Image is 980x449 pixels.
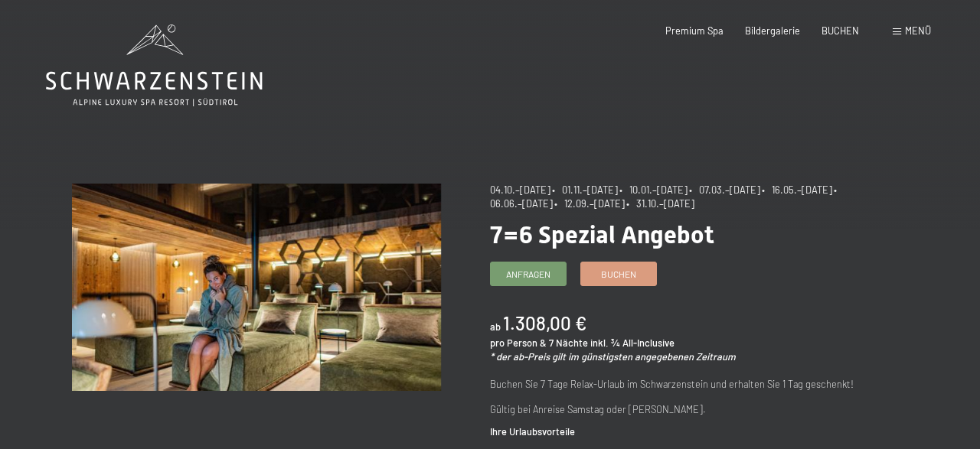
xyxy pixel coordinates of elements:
span: • 01.11.–[DATE] [552,184,618,196]
span: • 31.10.–[DATE] [626,197,694,210]
a: Buchen [581,262,656,285]
a: Premium Spa [665,24,724,37]
span: 7 Nächte [549,337,588,349]
span: • 07.03.–[DATE] [689,184,760,196]
span: Menü [905,24,931,37]
span: • 16.05.–[DATE] [762,184,832,196]
span: pro Person & [490,337,547,349]
a: BUCHEN [822,24,859,37]
span: • 10.01.–[DATE] [619,184,688,196]
span: Anfragen [506,268,550,281]
span: inkl. ¾ All-Inclusive [590,337,675,349]
strong: Ihre Urlaubsvorteile [490,425,575,438]
span: • 06.06.–[DATE] [490,184,841,210]
a: Anfragen [491,262,566,285]
span: Buchen [601,268,636,281]
span: • 12.09.–[DATE] [554,197,625,210]
em: * der ab-Preis gilt im günstigsten angegebenen Zeitraum [490,350,736,363]
img: 7=6 Spezial Angebot [72,184,441,391]
span: 7=6 Spezial Angebot [490,220,714,249]
b: 1.308,00 € [503,312,586,334]
p: Gültig bei Anreise Samstag oder [PERSON_NAME]. [490,402,859,417]
span: ab [490,320,501,333]
span: 04.10.–[DATE] [490,184,550,196]
a: Bildergalerie [745,24,800,37]
p: Buchen Sie 7 Tage Relax-Urlaub im Schwarzenstein und erhalten Sie 1 Tag geschenkt! [490,376,859,392]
